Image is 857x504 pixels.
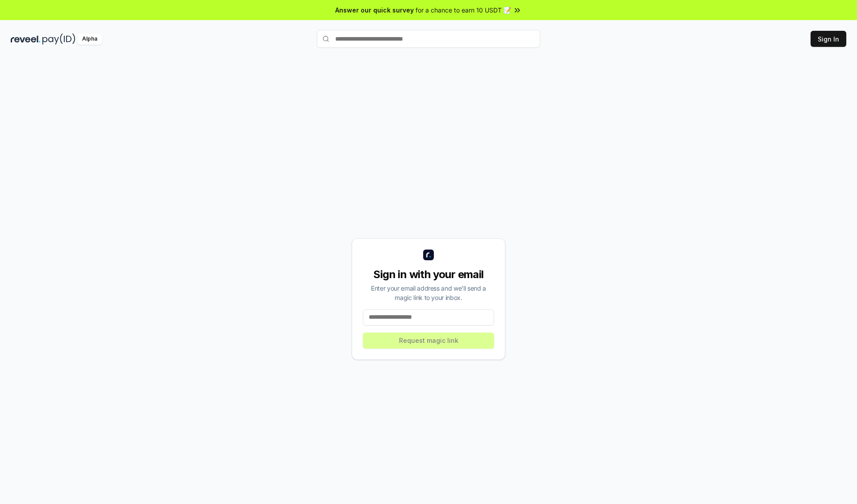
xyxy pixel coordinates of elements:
span: for a chance to earn 10 USDT 📝 [416,5,511,15]
img: logo_small [423,250,434,260]
img: pay_id [42,33,75,45]
div: Sign in with your email [363,267,494,282]
span: Answer our quick survey [335,5,414,15]
div: Enter your email address and we’ll send a magic link to your inbox. [363,283,494,302]
img: reveel_dark [11,33,41,45]
button: Sign In [811,31,846,47]
div: Alpha [77,33,102,45]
